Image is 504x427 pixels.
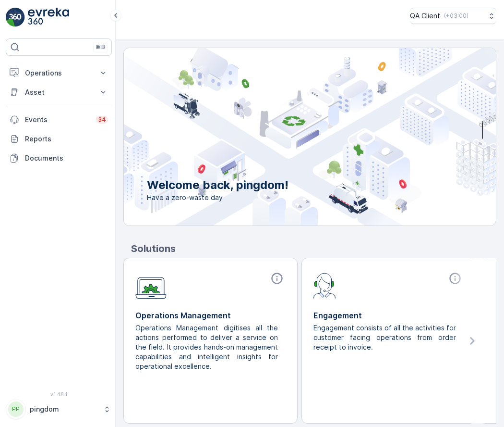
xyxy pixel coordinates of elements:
img: city illustration [81,48,496,226]
p: Solutions [131,241,496,256]
div: PP [8,402,24,417]
p: pingdom [30,404,98,414]
a: Documents [6,149,112,168]
p: ⌘B [96,43,105,51]
button: PPpingdom [6,399,112,419]
button: Asset [6,83,112,102]
span: Have a zero-waste day [147,193,288,202]
p: Reports [25,134,108,144]
p: Operations Management [135,310,286,321]
a: Events34 [6,110,112,129]
p: Welcome back, pingdom! [147,177,288,193]
p: Engagement consists of all the activities for customer facing operations from order receipt to in... [313,323,456,352]
button: Operations [6,63,112,83]
span: v 1.48.1 [6,391,112,397]
p: Operations [25,68,93,78]
p: Documents [25,153,108,163]
img: logo_light-DOdMpM7g.png [28,8,69,27]
p: Asset [25,88,93,97]
p: 34 [98,116,106,124]
img: module-icon [313,272,336,299]
button: QA Client(+03:00) [410,8,496,24]
img: logo [6,8,25,27]
a: Reports [6,129,112,149]
p: Events [25,115,90,125]
p: Operations Management digitises all the actions performed to deliver a service on the field. It p... [135,323,278,371]
img: module-icon [135,272,167,299]
p: QA Client [410,11,440,21]
p: ( +03:00 ) [444,12,468,20]
p: Engagement [313,310,464,321]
